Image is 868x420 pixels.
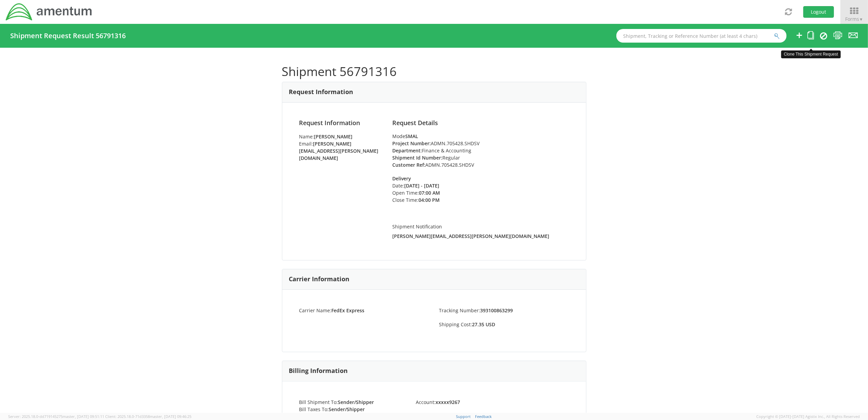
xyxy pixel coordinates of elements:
a: Support [456,414,471,419]
strong: Project Number: [392,140,431,147]
strong: SMAL [405,133,418,139]
strong: [PERSON_NAME][EMAIL_ADDRESS][PERSON_NAME][DOMAIN_NAME] [392,233,549,239]
strong: Sender/Shipper [338,399,374,405]
strong: FedEx Express [332,307,365,314]
div: Clone This Shipment Request [781,50,841,58]
h5: Shipment Notification [392,224,569,229]
span: Client: 2025.18.0-71d3358 [105,414,191,419]
li: Tracking Number: [434,307,574,314]
li: Bill Shipment To: [294,399,411,406]
strong: Sender/Shipper [329,406,365,412]
strong: 27.35 USD [472,321,495,328]
strong: [DATE] [404,182,420,189]
li: Carrier Name: [294,307,434,314]
a: Feedback [475,414,492,419]
li: Name: [299,133,382,140]
li: Shipping Cost: [434,321,574,328]
strong: 393100863299 [480,307,513,314]
strong: Customer Ref: [392,162,425,168]
span: ▼ [859,16,863,22]
span: Copyright © [DATE]-[DATE] Agistix Inc., All Rights Reserved [756,414,860,419]
li: Open Time: [392,189,461,196]
strong: [PERSON_NAME][EMAIL_ADDRESS][PERSON_NAME][DOMAIN_NAME] [299,140,379,161]
li: Finance & Accounting [392,147,569,154]
strong: Shipment Id Number: [392,154,442,161]
span: master, [DATE] 09:51:11 [63,414,104,419]
li: Account: [411,399,504,406]
li: Date: [392,182,461,189]
h1: Shipment 56791316 [282,65,586,78]
h3: Billing Information [289,367,348,374]
strong: Delivery [392,175,411,182]
strong: 04:00 PM [419,197,440,203]
strong: - [DATE] [421,182,439,189]
div: Mode [392,133,569,140]
li: Email: [299,140,382,162]
h4: Request Details [392,120,569,126]
input: Shipment, Tracking or Reference Number (at least 4 chars) [616,29,787,43]
span: master, [DATE] 09:46:25 [150,414,191,419]
li: Regular [392,154,569,161]
li: Bill Taxes To: [294,406,411,413]
img: dyn-intl-logo-049831509241104b2a82.png [5,2,93,21]
span: Server: 2025.18.0-dd719145275 [8,414,104,419]
strong: 07:00 AM [419,190,440,196]
button: Logout [803,6,834,18]
li: ADMN.705428.SHDSV [392,161,569,168]
li: ADMN.705428.SHDSV [392,140,569,147]
strong: xxxxx9267 [436,399,460,405]
strong: Department: [392,147,422,154]
h3: Carrier Information [289,276,350,283]
h3: Request Information [289,89,353,95]
span: Forms [845,16,863,22]
li: Close Time: [392,196,461,204]
strong: [PERSON_NAME] [314,133,353,140]
h4: Shipment Request Result 56791316 [10,32,126,40]
h4: Request Information [299,120,382,126]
